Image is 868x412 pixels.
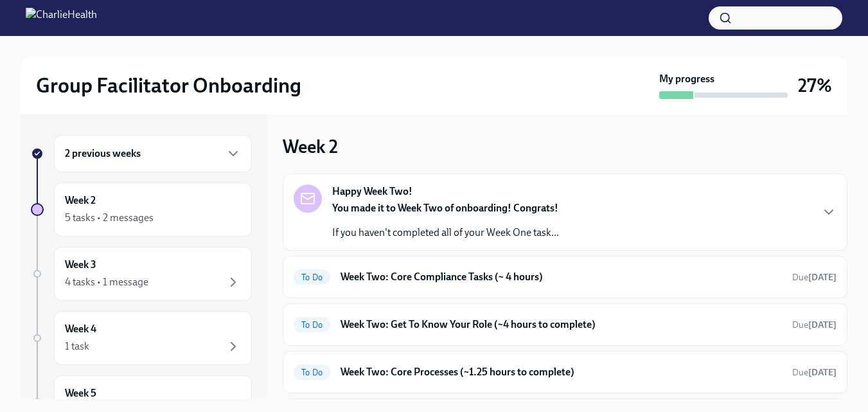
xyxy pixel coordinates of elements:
[332,202,558,214] strong: You made it to Week Two of onboarding! Congrats!
[294,314,837,335] a: To DoWeek Two: Get To Know Your Role (~4 hours to complete)Due[DATE]
[792,319,837,330] span: Due
[65,386,96,400] h6: Week 5
[294,362,837,382] a: To DoWeek Two: Core Processes (~1.25 hours to complete)Due[DATE]
[332,226,559,240] p: If you haven't completed all of your Week One task...
[65,147,141,161] h6: 2 previous weeks
[65,258,96,272] h6: Week 3
[808,319,837,330] strong: [DATE]
[65,339,89,354] div: 1 task
[31,247,252,301] a: Week 34 tasks • 1 message
[54,135,252,172] div: 2 previous weeks
[294,320,330,330] span: To Do
[792,271,837,283] span: October 13th, 2025 09:00
[792,319,837,331] span: October 13th, 2025 09:00
[792,272,837,283] span: Due
[31,311,252,365] a: Week 41 task
[26,8,97,28] img: CharlieHealth
[341,270,782,284] h6: Week Two: Core Compliance Tasks (~ 4 hours)
[65,211,154,225] div: 5 tasks • 2 messages
[36,73,301,98] h2: Group Facilitator Onboarding
[808,272,837,283] strong: [DATE]
[659,72,714,86] strong: My progress
[65,322,96,336] h6: Week 4
[808,367,837,378] strong: [DATE]
[792,366,837,379] span: October 13th, 2025 09:00
[792,367,837,378] span: Due
[283,135,338,158] h3: Week 2
[294,267,837,287] a: To DoWeek Two: Core Compliance Tasks (~ 4 hours)Due[DATE]
[294,273,330,282] span: To Do
[332,184,412,199] strong: Happy Week Two!
[31,183,252,237] a: Week 25 tasks • 2 messages
[341,365,782,379] h6: Week Two: Core Processes (~1.25 hours to complete)
[341,318,782,332] h6: Week Two: Get To Know Your Role (~4 hours to complete)
[65,193,96,208] h6: Week 2
[798,74,832,97] h3: 27%
[65,275,148,289] div: 4 tasks • 1 message
[294,368,330,377] span: To Do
